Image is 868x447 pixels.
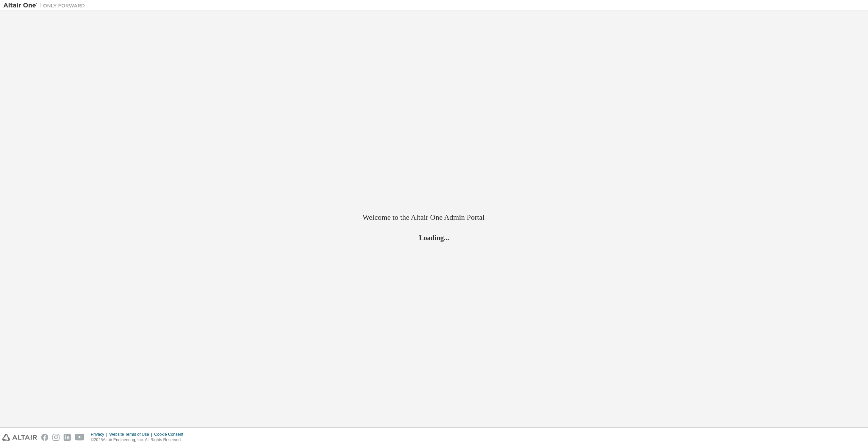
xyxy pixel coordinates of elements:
img: Altair One [3,2,88,9]
div: Website Terms of Use [109,432,154,437]
div: Privacy [91,432,109,437]
h2: Welcome to the Altair One Admin Portal [363,213,505,222]
p: © 2025 Altair Engineering, Inc. All Rights Reserved. [91,437,187,443]
img: facebook.svg [41,434,48,441]
h2: Loading... [363,233,505,242]
img: altair_logo.svg [2,434,37,441]
img: youtube.svg [75,434,85,441]
img: linkedin.svg [64,434,71,441]
div: Cookie Consent [154,432,187,437]
img: instagram.svg [52,434,60,441]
